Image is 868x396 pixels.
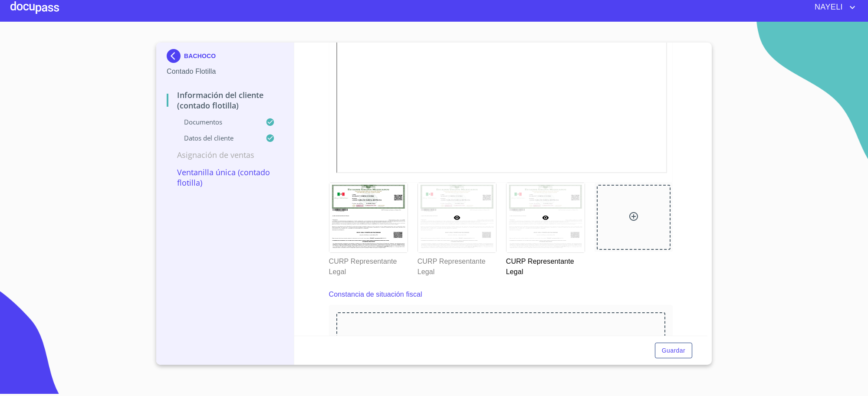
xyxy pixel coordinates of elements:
[808,0,847,14] span: NAYELI
[167,49,184,63] img: Docupass spot blue
[167,90,283,111] p: Información del Cliente (Contado Flotilla)
[808,0,858,14] button: account of current user
[655,343,692,359] button: Guardar
[167,118,266,126] p: Documentos
[184,52,216,59] p: BACHOCO
[329,253,407,277] p: CURP Representante Legal
[329,289,422,300] p: Constancia de situación fiscal
[167,134,266,142] p: Datos del cliente
[329,183,408,252] img: CURP Representante Legal
[167,66,283,77] p: Contado Flotilla
[662,345,685,356] span: Guardar
[418,253,496,277] p: CURP Representante Legal
[506,253,584,277] p: CURP Representante Legal
[167,167,283,188] p: Ventanilla Única (Contado Flotilla)
[167,49,283,66] div: BACHOCO
[167,150,283,160] p: Asignación de Ventas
